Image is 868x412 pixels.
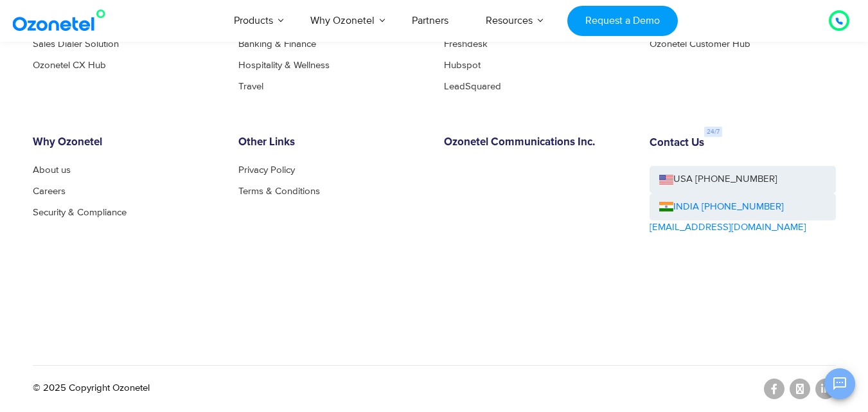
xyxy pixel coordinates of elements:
a: Hubspot [444,60,481,70]
a: INDIA [PHONE_NUMBER] [659,200,784,215]
a: Terms & Conditions [238,186,320,196]
h6: Other Links [238,136,425,149]
a: [EMAIL_ADDRESS][DOMAIN_NAME] [650,220,806,235]
img: us-flag.png [659,175,673,184]
a: Travel [238,82,263,91]
a: Banking & Finance [238,39,316,49]
a: Freshdesk [444,39,488,49]
a: Request a Demo [567,6,677,36]
a: USA [PHONE_NUMBER] [650,166,836,193]
a: Security & Compliance [33,208,127,217]
p: © 2025 Copyright Ozonetel [33,381,150,396]
a: Ozonetel CX Hub [33,60,106,70]
a: LeadSquared [444,82,501,91]
a: Careers [33,186,66,196]
a: About us [33,165,71,175]
button: Open chat [824,368,855,399]
a: Sales Dialer Solution [33,39,119,49]
a: Hospitality & Wellness [238,60,330,70]
h6: Why Ozonetel [33,136,219,149]
h6: Ozonetel Communications Inc. [444,136,630,149]
h6: Contact Us [650,137,704,150]
img: ind-flag.png [659,202,673,211]
a: Privacy Policy [238,165,295,175]
a: Ozonetel Customer Hub [650,39,750,49]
